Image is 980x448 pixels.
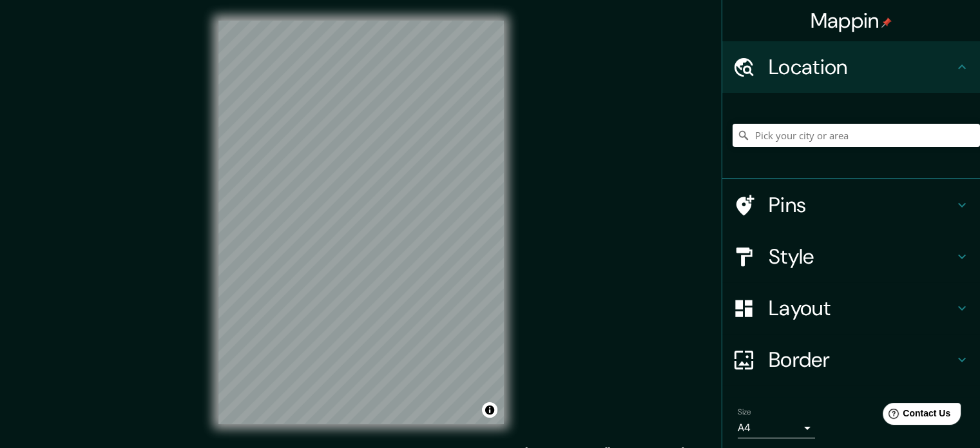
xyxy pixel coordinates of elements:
[733,124,980,147] input: Pick your city or area
[722,334,980,385] div: Border
[722,41,980,93] div: Location
[738,418,815,438] div: A4
[769,244,954,269] h4: Style
[769,295,954,321] h4: Layout
[482,402,497,418] button: Toggle attribution
[811,8,892,34] h4: Mappin
[769,54,954,80] h4: Location
[722,179,980,231] div: Pins
[881,17,892,28] img: pin-icon.png
[722,282,980,334] div: Layout
[738,407,751,418] label: Size
[865,398,966,434] iframe: Help widget launcher
[769,192,954,218] h4: Pins
[769,347,954,373] h4: Border
[722,231,980,282] div: Style
[218,21,504,424] canvas: Map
